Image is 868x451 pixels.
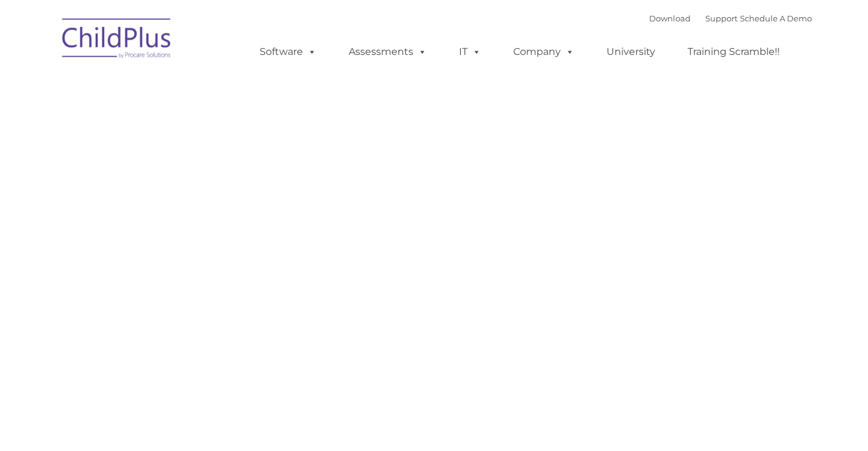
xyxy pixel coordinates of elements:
[336,40,439,64] a: Assessments
[705,13,738,23] a: Support
[594,40,667,64] a: University
[649,13,812,23] font: |
[56,10,178,71] img: ChildPlus by Procare Solutions
[649,13,691,23] a: Download
[247,40,329,64] a: Software
[501,40,586,64] a: Company
[675,40,792,64] a: Training Scramble!!
[740,13,812,23] a: Schedule A Demo
[447,40,493,64] a: IT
